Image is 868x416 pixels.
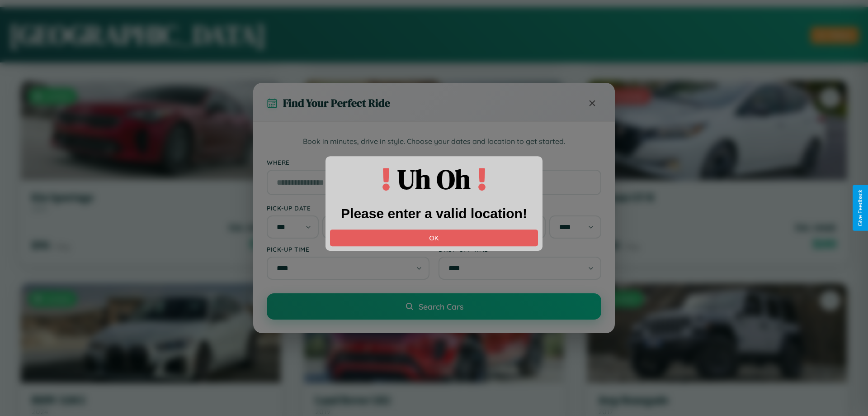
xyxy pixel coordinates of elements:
[267,245,429,253] label: Pick-up Time
[283,96,390,110] h3: Find Your Perfect Ride
[267,204,429,212] label: Pick-up Date
[419,301,463,311] span: Search Cars
[439,245,601,253] label: Drop-off Time
[267,158,601,166] label: Where
[439,204,601,212] label: Drop-off Date
[267,136,601,148] p: Book in minutes, drive in style. Choose your dates and location to get started.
